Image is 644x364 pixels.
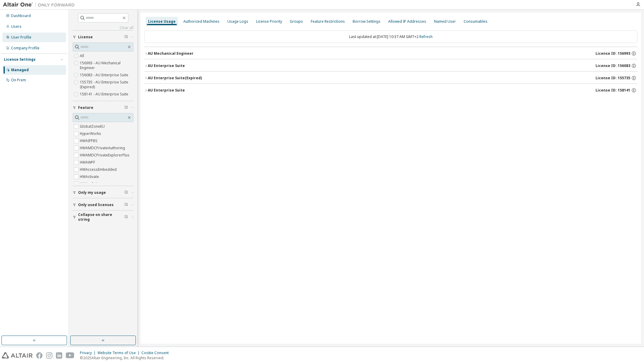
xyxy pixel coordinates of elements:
span: Clear filter [124,35,128,39]
div: AU Enterprise Suite (Expired) [148,76,202,80]
div: Dashboard [11,13,31,18]
div: Company Profile [11,46,39,51]
span: Clear filter [124,202,128,207]
div: Website Terms of Use [98,351,141,355]
span: License ID: 156993 [596,51,630,56]
button: Collapse on share string [73,211,133,224]
label: HWActivate [80,173,100,180]
div: License Priority [256,19,282,24]
div: License Usage [148,19,176,24]
img: instagram.svg [46,352,52,359]
span: Feature [78,105,93,110]
div: License Settings [4,57,36,62]
div: Allowed IP Addresses [388,19,426,24]
div: Consumables [464,19,488,24]
div: User Profile [11,35,31,40]
div: AU Enterprise Suite [148,88,185,93]
label: HWAcufwh [80,180,99,188]
img: facebook.svg [36,352,42,359]
img: Altair One [3,2,78,8]
label: HWAWPF [80,159,96,166]
div: Cookie Consent [141,351,172,355]
button: AU Mechanical EngineerLicense ID: 156993 [144,47,637,60]
div: AU Mechanical Engineer [148,51,194,56]
label: HWAccessEmbedded [80,166,118,173]
label: HyperWorks [80,130,102,137]
div: Feature Restrictions [311,19,345,24]
img: youtube.svg [66,352,74,359]
span: Clear filter [124,190,128,195]
a: Clear all [73,25,133,30]
label: 156993 - AU Mechanical Engineer [80,60,133,71]
label: HWAMDCPrivateAuthoring [80,144,126,152]
span: Only my usage [78,190,106,195]
span: Clear filter [124,215,128,220]
label: HWAIFPBS [80,137,99,144]
label: 158141 - AU Enterprise Suite [80,91,130,98]
div: Usage Logs [227,19,248,24]
label: All [80,52,85,60]
span: Collapse on share string [78,212,124,222]
button: License [73,31,133,44]
div: Users [11,24,22,29]
p: © 2025 Altair Engineering, Inc. All Rights Reserved. [80,355,172,360]
button: AU Enterprise SuiteLicense ID: 156083 [144,59,637,72]
div: Managed [11,68,29,72]
label: 155735 - AU Enterprise Suite (Expired) [80,79,133,91]
div: Groups [290,19,303,24]
div: AU Enterprise Suite [148,63,185,68]
div: On Prem [11,78,26,83]
span: Clear filter [124,105,128,110]
button: Only my usage [73,186,133,199]
a: Refresh [419,34,433,39]
div: Last updated at: [DATE] 10:37 AM GMT+2 [144,31,637,43]
div: Borrow Settings [353,19,380,24]
button: AU Enterprise Suite(Expired)License ID: 155735 [144,71,637,85]
img: linkedin.svg [56,352,62,359]
span: License [78,35,93,39]
span: License ID: 155735 [596,76,630,80]
div: Privacy [80,351,98,355]
button: Only used licenses [73,198,133,211]
button: AU Enterprise SuiteLicense ID: 158141 [144,84,637,97]
label: HWAMDCPrivateExplorerPlus [80,152,131,159]
div: Authorized Machines [183,19,220,24]
img: altair_logo.svg [2,352,33,359]
div: Named User [434,19,456,24]
span: License ID: 158141 [596,88,630,93]
span: Only used licenses [78,202,114,207]
button: Feature [73,101,133,114]
label: GlobalZoneEU [80,123,106,130]
label: 156083 - AU Enterprise Suite [80,71,130,79]
span: License ID: 156083 [596,63,630,68]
